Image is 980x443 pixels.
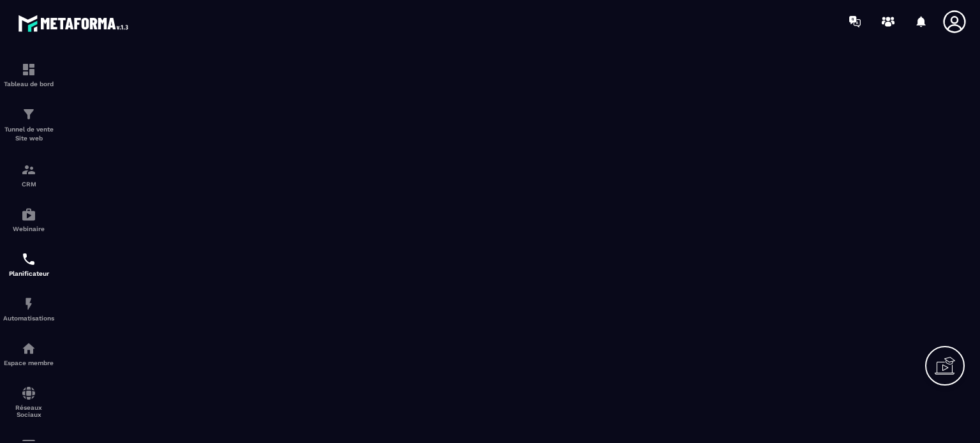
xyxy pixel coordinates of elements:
[3,315,54,322] p: Automatisations
[3,52,54,97] a: formationformationTableau de bord
[3,181,54,188] p: CRM
[3,125,54,143] p: Tunnel de vente Site web
[3,287,54,331] a: automationsautomationsAutomatisations
[3,242,54,287] a: schedulerschedulerPlanificateur
[21,107,36,122] img: formation
[21,62,36,77] img: formation
[21,252,36,267] img: scheduler
[3,270,54,277] p: Planificateur
[3,153,54,197] a: formationformationCRM
[3,197,54,242] a: automationsautomationsWebinaire
[21,386,36,401] img: social-network
[3,97,54,153] a: formationformationTunnel de vente Site web
[21,207,36,222] img: automations
[3,331,54,376] a: automationsautomationsEspace membre
[3,404,54,418] p: Réseaux Sociaux
[21,341,36,356] img: automations
[3,359,54,366] p: Espace membre
[21,296,36,312] img: automations
[3,80,54,87] p: Tableau de bord
[3,225,54,232] p: Webinaire
[3,376,54,428] a: social-networksocial-networkRéseaux Sociaux
[21,162,36,177] img: formation
[18,11,133,35] img: logo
